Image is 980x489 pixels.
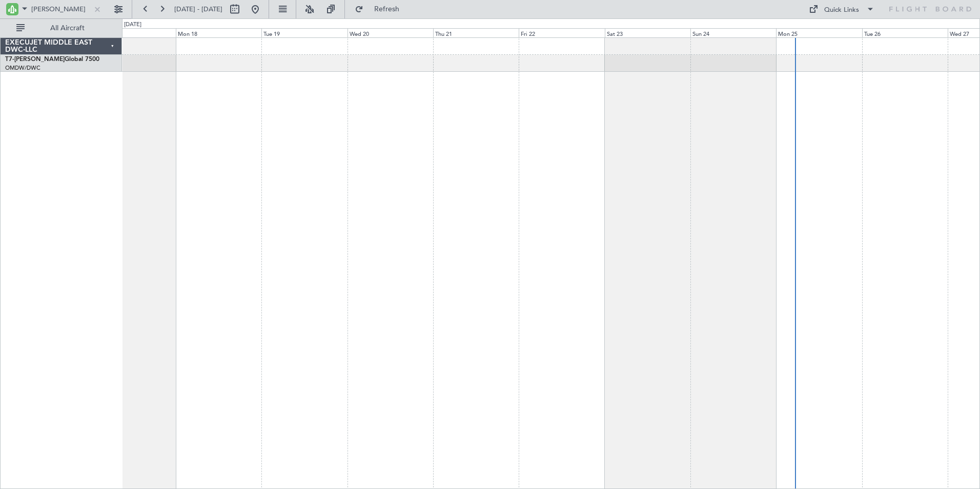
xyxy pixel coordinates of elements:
[27,25,108,32] span: All Aircraft
[176,28,261,37] div: Mon 18
[348,28,433,37] div: Wed 20
[11,20,111,36] button: All Aircraft
[124,21,141,29] div: [DATE]
[804,1,880,17] button: Quick Links
[605,28,690,37] div: Sat 23
[350,1,412,17] button: Refresh
[824,5,859,15] div: Quick Links
[776,28,862,37] div: Mon 25
[5,64,40,72] a: OMDW/DWC
[519,28,604,37] div: Fri 22
[31,2,90,17] input: A/C (Reg. or Type)
[90,28,175,37] div: Sun 17
[365,6,409,13] span: Refresh
[433,28,519,37] div: Thu 21
[862,28,948,37] div: Tue 26
[261,28,347,37] div: Tue 19
[174,5,222,14] span: [DATE] - [DATE]
[5,56,65,63] span: T7-[PERSON_NAME]
[690,28,776,37] div: Sun 24
[5,56,99,63] a: T7-[PERSON_NAME]Global 7500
